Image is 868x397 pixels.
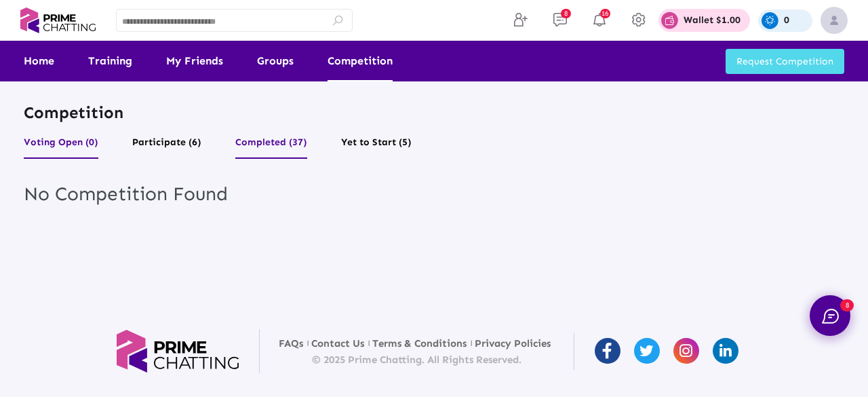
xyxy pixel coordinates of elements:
[784,16,789,25] p: 0
[311,337,364,349] a: Contact Us
[561,9,571,18] span: 8
[736,56,833,67] span: Request Competition
[810,295,850,336] button: 8
[166,41,223,81] a: My Friends
[726,49,844,74] button: Request Competition
[821,7,848,34] img: img
[840,299,854,311] span: 8
[257,41,294,81] a: Groups
[822,309,839,324] img: chat.svg
[235,133,307,159] button: Completed (37)
[475,337,551,349] a: Privacy Policies
[341,133,412,159] button: Yet to Start (5)
[24,102,844,123] p: Competition
[279,337,303,349] a: FAQs
[328,41,393,81] a: Competition
[24,41,54,81] a: Home
[132,133,201,159] button: Participate (6)
[372,337,467,349] a: Terms & Conditions
[600,9,610,18] span: 16
[684,16,741,25] p: Wallet $1.00
[24,133,98,159] button: Voting Open (0)
[24,183,844,206] h3: No Competition Found
[20,4,96,37] img: logo
[88,41,132,81] a: Training
[279,354,555,365] p: © 2025 Prime Chatting. All Rights Reserved.
[117,329,239,373] img: logo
